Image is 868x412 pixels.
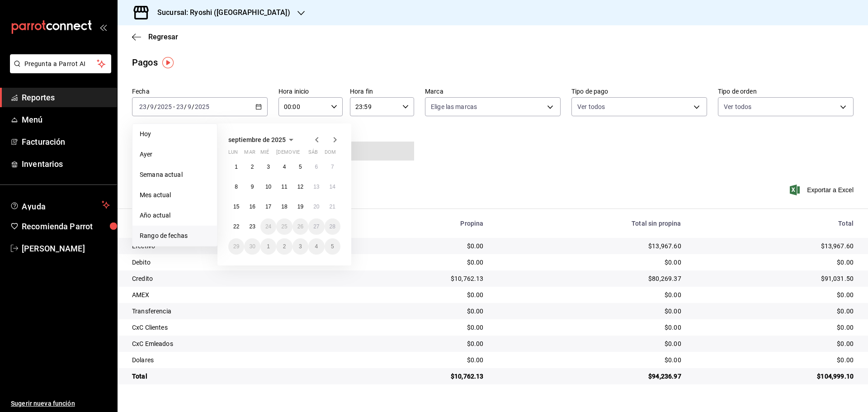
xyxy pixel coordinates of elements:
span: - [173,103,175,110]
div: $0.00 [352,339,484,348]
input: -- [150,103,154,110]
span: / [184,103,187,110]
span: / [154,103,157,110]
abbr: 16 de septiembre de 2025 [249,204,255,210]
input: ---- [194,103,210,110]
label: Tipo de pago [571,88,707,95]
abbr: 30 de septiembre de 2025 [249,243,255,250]
abbr: 26 de septiembre de 2025 [297,223,303,230]
abbr: 22 de septiembre de 2025 [233,223,239,230]
span: / [192,103,194,110]
button: 22 de septiembre de 2025 [228,218,244,235]
button: 13 de septiembre de 2025 [308,179,324,195]
abbr: 27 de septiembre de 2025 [313,223,319,230]
abbr: 21 de septiembre de 2025 [330,204,335,210]
div: $104,999.10 [696,372,854,381]
span: Menú [22,114,110,126]
input: -- [139,103,147,110]
button: 14 de septiembre de 2025 [325,179,340,195]
div: $0.00 [498,323,681,332]
button: 24 de septiembre de 2025 [260,218,276,235]
input: -- [176,103,184,110]
button: 3 de septiembre de 2025 [260,159,276,175]
div: CxC Emleados [132,339,338,348]
span: Elige las marcas [431,102,477,111]
abbr: 3 de octubre de 2025 [299,243,302,250]
abbr: 5 de septiembre de 2025 [299,164,302,170]
label: Marca [425,88,561,95]
span: Hoy [140,129,210,139]
button: 5 de septiembre de 2025 [292,159,308,175]
div: $0.00 [696,307,854,316]
button: 27 de septiembre de 2025 [308,218,324,235]
div: $10,762.13 [352,372,484,381]
label: Hora inicio [278,88,343,95]
span: Semana actual [140,170,210,180]
div: Credito [132,274,338,283]
div: Dolares [132,355,338,365]
button: 21 de septiembre de 2025 [325,199,340,215]
span: / [147,103,150,110]
div: $0.00 [498,339,681,348]
button: 2 de octubre de 2025 [276,238,292,255]
div: $0.00 [498,290,681,299]
abbr: 14 de septiembre de 2025 [330,184,335,190]
button: open_drawer_menu [99,24,107,31]
div: $0.00 [352,258,484,267]
a: Pregunta a Parrot AI [6,66,111,75]
div: Pagos [132,56,158,69]
button: 10 de septiembre de 2025 [260,179,276,195]
span: Pregunta a Parrot AI [24,59,97,69]
button: 5 de octubre de 2025 [325,238,340,255]
label: Tipo de orden [718,88,854,95]
span: Año actual [140,211,210,220]
button: 23 de septiembre de 2025 [244,218,260,235]
button: 3 de octubre de 2025 [292,238,308,255]
div: $13,967.60 [498,242,681,251]
label: Fecha [132,88,268,95]
abbr: 18 de septiembre de 2025 [281,204,287,210]
span: septiembre de 2025 [228,136,286,143]
abbr: 6 de septiembre de 2025 [315,164,318,170]
abbr: 5 de octubre de 2025 [331,243,334,250]
span: Ayuda [22,199,98,210]
abbr: 3 de septiembre de 2025 [267,164,270,170]
abbr: 9 de septiembre de 2025 [251,184,254,190]
div: $91,031.50 [696,274,854,283]
abbr: 1 de octubre de 2025 [267,243,270,250]
div: $10,762.13 [352,274,484,283]
abbr: 19 de septiembre de 2025 [297,204,303,210]
div: $0.00 [696,355,854,365]
button: septiembre de 2025 [228,134,297,145]
div: $0.00 [352,307,484,316]
div: Propina [352,220,484,227]
abbr: 12 de septiembre de 2025 [297,184,303,190]
span: Ayer [140,150,210,159]
div: Debito [132,258,338,267]
button: 12 de septiembre de 2025 [292,179,308,195]
abbr: 23 de septiembre de 2025 [249,223,255,230]
button: Tooltip marker [162,57,174,68]
abbr: sábado [308,149,318,159]
span: Exportar a Excel [792,185,854,195]
span: Regresar [148,33,178,41]
div: $0.00 [498,258,681,267]
span: [PERSON_NAME] [22,242,110,255]
span: Recomienda Parrot [22,220,110,232]
abbr: miércoles [260,149,269,159]
abbr: 20 de septiembre de 2025 [313,204,319,210]
abbr: 2 de septiembre de 2025 [251,164,254,170]
abbr: 28 de septiembre de 2025 [330,223,335,230]
button: 4 de septiembre de 2025 [276,159,292,175]
button: 28 de septiembre de 2025 [325,218,340,235]
div: $0.00 [352,290,484,299]
span: Mes actual [140,190,210,200]
button: 30 de septiembre de 2025 [244,238,260,255]
abbr: 10 de septiembre de 2025 [265,184,271,190]
span: Inventarios [22,158,110,170]
div: $0.00 [352,323,484,332]
button: Regresar [132,33,178,41]
button: 8 de septiembre de 2025 [228,179,244,195]
abbr: 24 de septiembre de 2025 [265,223,271,230]
abbr: 2 de octubre de 2025 [283,243,286,250]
